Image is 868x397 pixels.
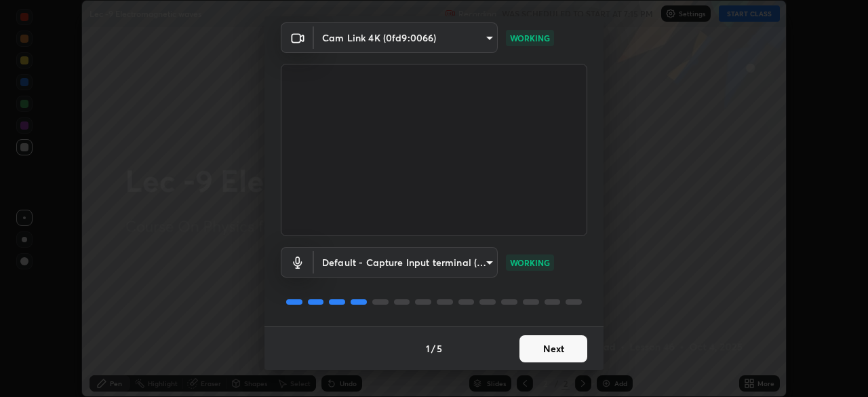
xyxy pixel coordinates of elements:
div: Cam Link 4K (0fd9:0066) [314,247,498,278]
p: WORKING [510,32,550,44]
div: Cam Link 4K (0fd9:0066) [314,22,498,53]
h4: 1 [426,341,430,356]
h4: 5 [437,341,442,356]
h4: / [431,341,435,356]
button: Next [519,335,587,362]
p: WORKING [510,257,550,269]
